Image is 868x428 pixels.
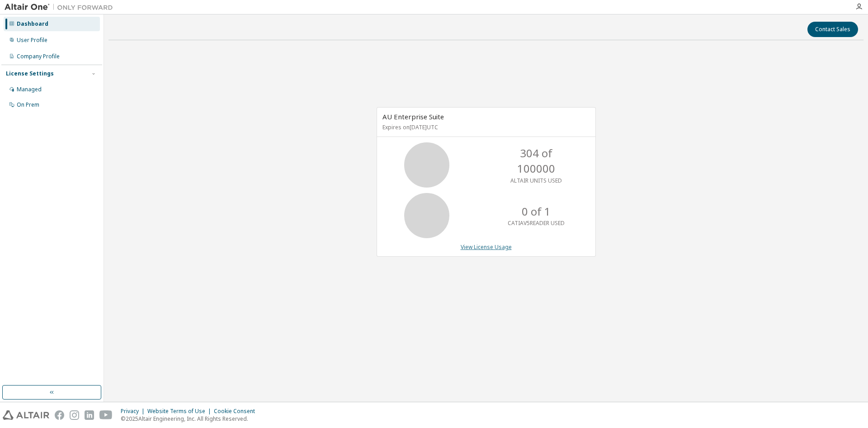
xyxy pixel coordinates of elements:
div: User Profile [17,37,47,44]
img: Altair One [5,3,118,12]
div: Website Terms of Use [147,408,214,415]
span: AU Enterprise Suite [382,112,444,121]
p: 0 of 1 [522,204,551,219]
img: altair_logo.svg [3,410,49,420]
p: © 2025 Altair Engineering, Inc. All Rights Reserved. [121,415,260,423]
p: Expires on [DATE] UTC [382,123,588,131]
p: CATIAV5READER USED [508,219,565,227]
div: Cookie Consent [214,408,260,415]
div: Company Profile [17,53,60,60]
img: instagram.svg [70,410,79,420]
p: 304 of 100000 [500,146,572,177]
p: ALTAIR UNITS USED [510,177,562,184]
div: Privacy [121,408,147,415]
img: youtube.svg [99,410,113,420]
img: linkedin.svg [85,410,94,420]
button: Contact Sales [807,22,858,37]
a: View License Usage [461,243,512,251]
img: facebook.svg [55,410,64,420]
div: Managed [17,86,42,93]
div: On Prem [17,101,39,108]
div: License Settings [6,70,54,77]
div: Dashboard [17,20,48,28]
